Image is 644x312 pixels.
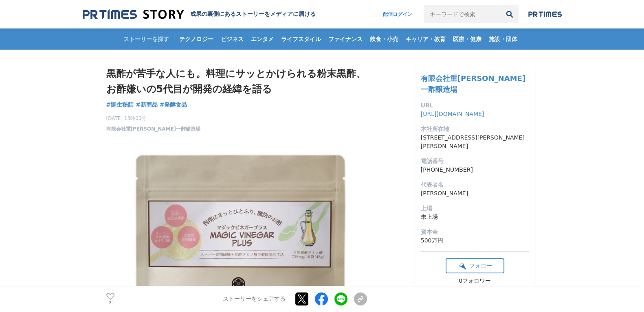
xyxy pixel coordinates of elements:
span: 医療・健康 [450,35,485,43]
p: ストーリーをシェアする [223,296,286,303]
a: 成果の裏側にあるストーリーをメディアに届ける 成果の裏側にあるストーリーをメディアに届ける [83,9,316,20]
a: 有限会社重[PERSON_NAME]一酢醸造場 [421,74,525,94]
img: prtimes [528,11,562,17]
a: 有限会社重[PERSON_NAME]一酢醸造場 [106,125,201,133]
a: #誕生秘話 [106,100,134,109]
dt: 電話番号 [421,157,529,166]
h1: 黒酢が苦手な人にも。料理にサッとかけられる粉末黒酢、お酢嫌いの5代目が開発の経緯を語る [106,66,367,97]
span: ライフスタイル [278,35,324,43]
dt: 上場 [421,204,529,213]
span: キャリア・教育 [402,35,449,43]
span: 施設・団体 [486,35,521,43]
a: 配信ログイン [375,5,420,23]
a: 医療・健康 [450,28,485,50]
a: #新商品 [136,100,158,109]
dd: [PHONE_NUMBER] [421,166,529,174]
input: キーワードで検索 [424,5,501,23]
dd: 500万円 [421,236,529,245]
a: 飲食・小売 [367,28,402,50]
button: フォロー [446,258,504,273]
dd: 未上場 [421,213,529,221]
dd: [PERSON_NAME] [421,189,529,198]
a: ビジネス [218,28,247,50]
a: ライフスタイル [278,28,324,50]
h2: 成果の裏側にあるストーリーをメディアに届ける [190,11,316,18]
a: テクノロジー [176,28,217,50]
dt: 本社所在地 [421,125,529,133]
span: [DATE] 13時00分 [106,115,201,122]
a: [URL][DOMAIN_NAME] [421,111,484,117]
span: ビジネス [218,35,247,43]
dt: 代表者名 [421,181,529,189]
a: 施設・団体 [486,28,521,50]
img: 成果の裏側にあるストーリーをメディアに届ける [83,9,184,20]
span: #新商品 [136,101,158,108]
dd: [STREET_ADDRESS][PERSON_NAME][PERSON_NAME] [421,133,529,151]
span: #誕生秘話 [106,101,134,108]
p: 2 [106,301,114,305]
dt: 資本金 [421,228,529,236]
div: 0フォロワー [446,277,504,285]
a: ファイナンス [325,28,366,50]
a: #発酵食品 [160,100,187,109]
dt: URL [421,101,529,110]
span: #発酵食品 [160,101,187,108]
span: ファイナンス [325,35,366,43]
a: エンタメ [248,28,277,50]
span: エンタメ [248,35,277,43]
button: 検索 [501,5,519,23]
span: テクノロジー [176,35,217,43]
a: キャリア・教育 [402,28,449,50]
span: 飲食・小売 [367,35,402,43]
